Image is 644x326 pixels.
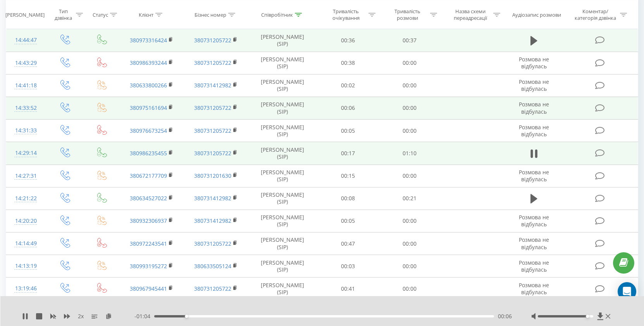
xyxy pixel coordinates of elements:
td: 00:00 [379,255,440,277]
td: 00:47 [317,232,379,255]
td: [PERSON_NAME] (SIP) [248,232,317,255]
div: 14:29:14 [14,146,38,161]
td: 00:00 [379,210,440,232]
a: 380932306937 [130,217,167,224]
a: 380973316424 [130,36,167,44]
a: 380731205722 [194,127,231,134]
td: 00:21 [379,187,440,210]
span: Розмова не відбулась [519,259,549,273]
span: 00:06 [498,312,512,320]
td: 00:05 [317,120,379,142]
div: Тип дзвінка [52,8,74,21]
td: 00:00 [379,97,440,119]
div: Коментар/категорія дзвінка [573,8,618,21]
div: Accessibility label [586,315,589,318]
div: 14:20:20 [14,213,38,229]
a: 380731205722 [194,149,231,157]
td: 00:00 [379,120,440,142]
div: Accessibility label [185,315,188,318]
td: [PERSON_NAME] (SIP) [248,52,317,74]
a: 380975161694 [130,104,167,111]
div: 14:43:29 [14,55,38,71]
div: 14:14:49 [14,236,38,251]
td: 00:00 [379,232,440,255]
div: 14:13:19 [14,258,38,274]
div: 14:33:52 [14,101,38,116]
div: 14:27:31 [14,168,38,184]
td: 00:00 [379,52,440,74]
a: 380731205722 [194,59,231,66]
div: Бізнес номер [195,11,226,18]
div: 13:19:46 [14,281,38,296]
div: Назва схеми переадресації [450,8,491,21]
td: 00:03 [317,255,379,277]
div: 14:41:18 [14,78,38,93]
td: 00:00 [379,277,440,300]
a: 380731205722 [194,36,231,44]
td: [PERSON_NAME] (SIP) [248,210,317,232]
a: 380967945441 [130,285,167,292]
a: 380731412982 [194,81,231,89]
td: [PERSON_NAME] (SIP) [248,277,317,300]
a: 380672177709 [130,172,167,179]
div: Тривалість очікування [325,8,367,21]
td: 00:38 [317,52,379,74]
a: 380986393244 [130,59,167,66]
div: Аудіозапис розмови [512,11,561,18]
div: [PERSON_NAME] [5,11,45,18]
a: 380731412982 [194,194,231,202]
span: Розмова не відбулась [519,55,549,70]
td: [PERSON_NAME] (SIP) [248,74,317,97]
td: [PERSON_NAME] (SIP) [248,120,317,142]
div: Тривалість розмови [387,8,428,21]
td: 00:08 [317,187,379,210]
a: 380731205722 [194,285,231,292]
a: 380993195272 [130,262,167,270]
div: 14:31:33 [14,123,38,138]
td: 00:06 [317,97,379,119]
div: Клієнт [139,11,153,18]
td: 00:41 [317,277,379,300]
a: 380976673254 [130,127,167,134]
span: Розмова не відбулась [519,78,549,92]
div: Статус [93,11,108,18]
a: 380634527022 [130,194,167,202]
a: 380731412982 [194,217,231,224]
div: Співробітник [261,11,293,18]
span: Розмова не відбулась [519,168,549,183]
td: 00:17 [317,142,379,165]
a: 380731205722 [194,240,231,247]
div: 14:21:22 [14,191,38,206]
a: 380731201630 [194,172,231,179]
td: 00:37 [379,29,440,52]
td: [PERSON_NAME] (SIP) [248,187,317,210]
div: 14:44:47 [14,33,38,48]
td: 00:02 [317,74,379,97]
a: 380633800266 [130,81,167,89]
td: [PERSON_NAME] (SIP) [248,165,317,187]
div: Open Intercom Messenger [618,282,636,301]
a: 380972243541 [130,240,167,247]
span: Розмова не відбулась [519,123,549,138]
span: Розмова не відбулась [519,236,549,250]
td: 00:05 [317,210,379,232]
a: 380633505124 [194,262,231,270]
td: [PERSON_NAME] (SIP) [248,97,317,119]
td: 00:36 [317,29,379,52]
a: 380731205722 [194,104,231,111]
span: Розмова не відбулась [519,281,549,296]
td: 00:00 [379,74,440,97]
span: - 01:04 [134,312,154,320]
td: 00:00 [379,165,440,187]
span: Розмова не відбулась [519,101,549,115]
td: 01:10 [379,142,440,165]
td: [PERSON_NAME] (SIP) [248,255,317,277]
span: Розмова не відбулась [519,213,549,228]
span: 2 x [78,312,84,320]
td: [PERSON_NAME] (SIP) [248,29,317,52]
td: 00:15 [317,165,379,187]
a: 380986235455 [130,149,167,157]
td: [PERSON_NAME] (SIP) [248,142,317,165]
